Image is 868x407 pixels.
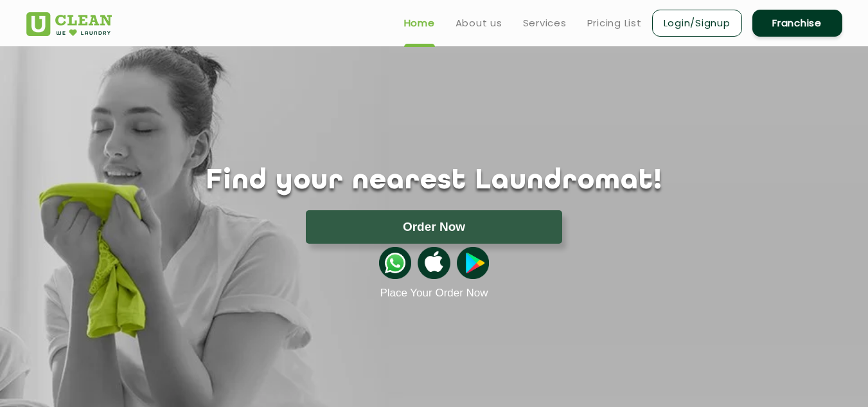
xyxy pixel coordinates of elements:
button: Order Now [306,210,562,244]
a: Franchise [752,10,842,37]
img: playstoreicon.png [457,247,489,279]
img: whatsappicon.png [379,247,411,279]
a: Pricing List [587,15,642,31]
a: Services [523,15,567,31]
a: Login/Signup [652,10,742,37]
a: Place Your Order Now [380,287,488,300]
h1: Find your nearest Laundromat! [17,165,852,197]
a: Home [404,15,435,31]
img: apple-icon.png [418,247,450,279]
img: UClean Laundry and Dry Cleaning [26,12,112,36]
a: About us [456,15,502,31]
